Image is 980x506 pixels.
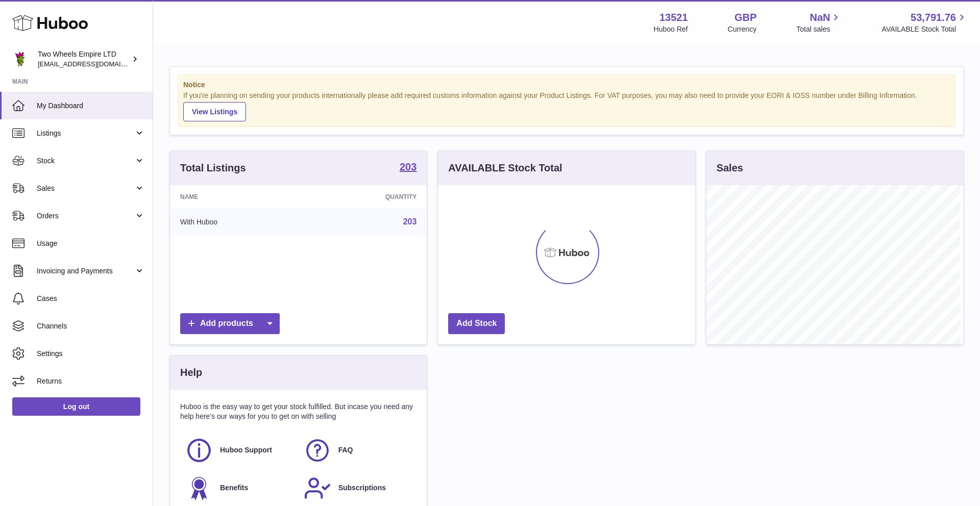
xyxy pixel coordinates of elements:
[38,60,150,68] span: [EMAIL_ADDRESS][DOMAIN_NAME]
[180,313,280,334] a: Add products
[717,161,743,175] h3: Sales
[180,366,202,380] h3: Help
[180,402,416,421] p: Huboo is the easy way to get your stock fulfilled. But incase you need any help here's our ways f...
[37,101,145,111] span: My Dashboard
[810,11,830,24] span: NaN
[911,11,956,24] span: 53,791.76
[12,52,28,67] img: justas@twowheelsempire.com
[306,185,427,209] th: Quantity
[37,239,145,248] span: Usage
[448,161,562,175] h3: AVAILABLE Stock Total
[170,185,306,209] th: Name
[400,162,416,172] strong: 203
[37,321,145,331] span: Channels
[220,445,272,455] span: Huboo Support
[37,294,145,303] span: Cases
[304,437,412,464] a: FAQ
[37,376,145,386] span: Returns
[400,162,416,174] a: 203
[659,11,688,24] strong: 13521
[220,483,248,493] span: Benefits
[180,161,246,175] h3: Total Listings
[796,11,842,34] a: NaN Total sales
[37,156,134,166] span: Stock
[185,474,293,502] a: Benefits
[38,49,130,69] div: Two Wheels Empire LTD
[37,211,134,221] span: Orders
[37,184,134,193] span: Sales
[170,209,306,235] td: With Huboo
[881,11,968,34] a: 53,791.76 AVAILABLE Stock Total
[734,11,756,24] strong: GBP
[654,24,688,34] div: Huboo Ref
[728,24,757,34] div: Currency
[185,437,293,464] a: Huboo Support
[183,102,246,121] a: View Listings
[37,129,134,138] span: Listings
[304,474,412,502] a: Subscriptions
[183,80,950,90] strong: Notice
[796,24,842,34] span: Total sales
[338,445,353,455] span: FAQ
[403,217,417,226] a: 203
[881,24,968,34] span: AVAILABLE Stock Total
[183,91,950,121] div: If you're planning on sending your products internationally please add required customs informati...
[448,313,505,334] a: Add Stock
[338,483,386,493] span: Subscriptions
[12,397,140,416] a: Log out
[37,349,145,359] span: Settings
[37,266,134,276] span: Invoicing and Payments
